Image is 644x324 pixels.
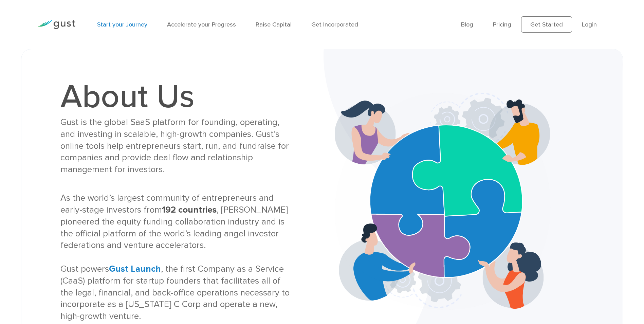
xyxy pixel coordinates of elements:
[311,21,358,28] a: Get Incorporated
[60,80,295,113] h1: About Us
[60,192,295,322] div: As the world’s largest community of entrepreneurs and early-stage investors from , [PERSON_NAME] ...
[461,21,473,28] a: Blog
[521,16,572,33] a: Get Started
[256,21,292,28] a: Raise Capital
[60,116,295,176] div: Gust is the global SaaS platform for founding, operating, and investing in scalable, high-growth ...
[493,21,511,28] a: Pricing
[97,21,147,28] a: Start your Journey
[162,204,217,215] strong: 192 countries
[167,21,236,28] a: Accelerate your Progress
[109,264,161,274] a: Gust Launch
[582,21,597,28] a: Login
[37,20,75,29] img: Gust Logo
